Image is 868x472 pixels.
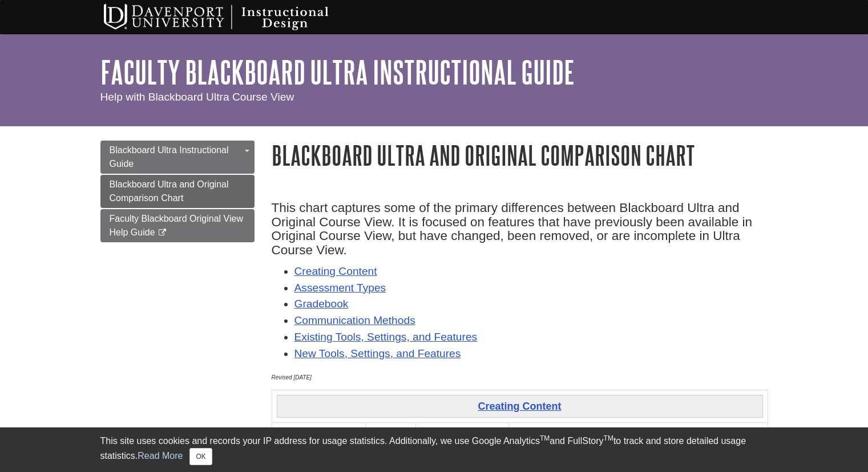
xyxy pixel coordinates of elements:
[100,175,255,208] a: Blackboard Ultra and Original Comparison Chart
[272,201,768,258] h4: This chart captures some of the primary differences between Blackboard Ultra and Original Course ...
[478,401,562,412] strong: Creating Content
[294,347,461,359] a: New Tools, Settings, and Features
[110,214,243,237] span: Faculty Blackboard Original View Help Guide
[347,243,350,257] span: .
[294,265,377,277] a: Creating Content
[294,282,386,294] a: Assessment Types
[110,179,229,203] span: Blackboard Ultra and Original Comparison Chart
[272,374,312,381] em: Revised [DATE]
[294,314,415,326] a: Communication Methods
[158,229,167,237] i: This link opens in a new window
[100,209,255,242] a: Faculty Blackboard Original View Help Guide
[100,141,255,242] div: Guide Page Menu
[100,54,575,90] a: Faculty Blackboard Ultra Instructional Guide
[604,434,613,442] sup: TM
[95,3,369,31] img: Davenport University Instructional Design
[110,145,229,169] span: Blackboard Ultra Instructional Guide
[189,448,212,465] button: Close
[540,434,550,442] sup: TM
[294,331,478,343] a: Existing Tools, Settings, and Features
[100,434,768,465] div: This site uses cookies and records your IP address for usage statistics. Additionally, we use Goo...
[138,451,183,461] a: Read More
[272,141,768,170] h1: Blackboard Ultra and Original Comparison Chart
[100,91,294,103] span: Help with Blackboard Ultra Course View
[100,141,255,174] a: Blackboard Ultra Instructional Guide
[294,298,349,310] a: Gradebook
